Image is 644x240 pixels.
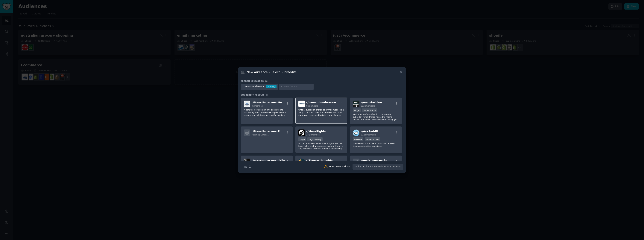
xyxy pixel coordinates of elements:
img: MensRights [298,129,305,136]
span: 371k members [306,134,321,136]
div: 1.4 / day [266,85,277,88]
span: Subreddit Results [241,94,265,96]
span: r/ MensUnderwearGuide [252,101,286,104]
p: Welcome to r/mensfashion, your go-to subreddit for all things related to men's fashion and attire... [353,113,399,121]
span: r/ menandunderwear [306,101,336,104]
p: r/AskReddit is the place to ask and answer thought-provoking questions. [353,142,399,147]
span: Fetching Details... [252,134,269,136]
button: Tips [241,163,253,170]
div: Super Active [362,108,377,112]
div: Massive [353,137,363,141]
span: 18 [266,94,268,96]
input: New Keyword [284,85,312,88]
span: r/ MensUnderwearForum [252,130,287,133]
p: Official subreddit of Men and Underwear - The Shop. The latest men's underwear, socks and swimwea... [298,108,344,116]
div: Huge [353,108,361,112]
div: Super Active [365,137,380,141]
div: mens underwear [245,85,265,88]
div: High Activity [307,137,323,141]
img: Showerthoughts [298,159,305,165]
img: mensfashion [353,101,359,107]
span: r/ AskReddit [361,130,378,133]
p: At the most basic level, men's rights are the legal rights that are granted to men. However, any ... [298,142,344,150]
span: 97 members [252,105,263,107]
span: 57.1M members [361,134,376,136]
span: Tips [242,165,247,169]
span: r/ mensunderweardaily [252,159,285,162]
span: r/ Showerthoughts [306,159,333,162]
span: r/ mensfashion [361,101,382,104]
h3: New Audience - Select Subreddits [247,70,297,74]
p: A safe-for-work community dedicated to discussing men's underwear styles, fabrics, brands, and so... [244,108,290,116]
h3: Search keywords [241,80,264,82]
span: r/ MensRights [306,130,326,133]
span: r/ underwearnation [361,159,388,162]
img: mensunderweardaily [244,159,250,165]
img: MensUnderwearGuide [244,101,250,107]
span: 392k members [361,105,375,107]
img: menandunderwear [298,101,305,107]
div: Huge [298,137,306,141]
span: 6k members [306,105,318,107]
div: None Selected Yet [329,165,350,169]
img: AskReddit [353,129,359,136]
